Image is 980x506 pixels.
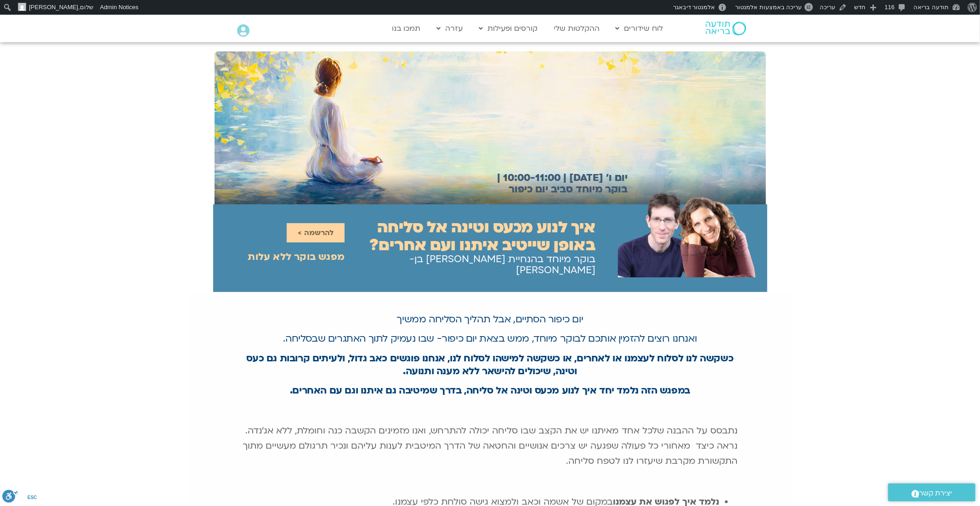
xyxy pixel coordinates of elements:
[919,487,952,500] span: יצירת קשר
[611,20,668,37] a: לוח שידורים
[243,423,738,469] p: נתבסס על ההבנה שלכל אחד מאיתנו יש את הקצב שבו סליחה יכולה להתרחש, ואנו מזמינים הקשבה כנה וחומלת, ...
[474,20,542,37] a: קורסים ופעילות
[549,20,604,37] a: ההקלטות שלי
[735,4,802,11] span: עריכה באמצעות אלמנטור
[298,229,334,237] span: להרשמה >
[387,20,425,37] a: תמכו בנו
[29,4,78,11] span: [PERSON_NAME]
[290,384,690,397] b: במפגש הזה נלמד יחד איך לנוע מכעס וטינה אל סליחה, בדרך שמיטיבה גם איתנו וגם עם האחרים.
[345,219,596,254] h2: איך לנוע מכעס וטינה אל סליחה באופן שייטיב איתנו ועם אחרים?
[483,172,628,195] h2: יום ו׳ [DATE] | 10:00-11:00 | בוקר מיוחד סביב יום כיפור
[888,484,975,501] a: יצירת קשר
[345,254,596,276] h2: בוקר מיוחד בהנחיית [PERSON_NAME] בן-[PERSON_NAME]
[287,223,345,242] a: להרשמה >
[706,22,746,35] img: תודעה בריאה
[246,352,733,378] strong: כשקשה לנו לסלוח לעצמנו או לאחרים, או כשקשה למישהו לסלוח לנו, אנחנו פוגשים כאב גדול, ולעיתים קרובו...
[243,332,738,345] p: ואנחנו רוצים להזמין אותכם לבוקר מיוחד, ממש בצאת יום כיפור- שבו נעמיק לתוך האתגרים שבסליחה.
[248,252,345,263] h2: מפגש בוקר ללא עלות
[432,20,467,37] a: עזרה
[243,313,738,326] p: יום כיפור הסתיים, אבל תהליך הסליחה ממשיך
